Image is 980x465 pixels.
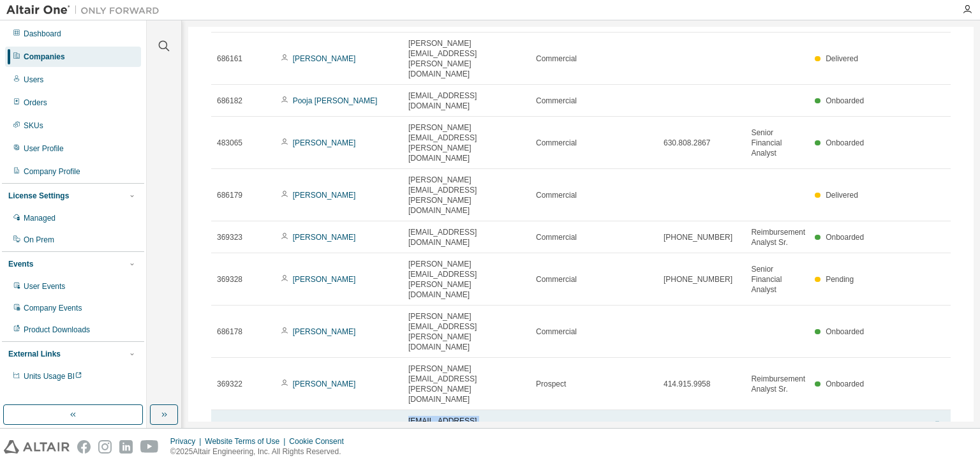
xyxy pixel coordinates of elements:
div: Companies [24,52,65,62]
div: Website Terms of Use [205,436,289,447]
span: [PERSON_NAME][EMAIL_ADDRESS][PERSON_NAME][DOMAIN_NAME] [408,311,524,352]
a: [PERSON_NAME] [293,380,356,388]
span: [EMAIL_ADDRESS][DOMAIN_NAME] [408,416,524,436]
span: [PERSON_NAME][EMAIL_ADDRESS][PERSON_NAME][DOMAIN_NAME] [408,364,524,404]
span: Pending [826,275,854,284]
div: Dashboard [24,29,61,39]
a: [PERSON_NAME] [293,191,356,200]
span: Commercial [536,190,577,200]
span: [EMAIL_ADDRESS][DOMAIN_NAME] [408,227,524,247]
span: 686178 [217,327,242,337]
span: [PHONE_NUMBER] [664,274,732,284]
span: [PHONE_NUMBER] [664,232,732,242]
span: Commercial [536,54,577,64]
span: Onboarded [826,96,864,105]
img: linkedin.svg [119,440,133,454]
span: [EMAIL_ADDRESS][DOMAIN_NAME] [408,91,524,111]
div: Product Downloads [24,325,90,335]
a: Pooja [PERSON_NAME] [293,96,378,105]
div: Cookie Consent [289,436,351,447]
span: Commercial [536,138,577,148]
div: On Prem [24,235,54,245]
span: 483065 [217,138,242,148]
span: Commercial [536,274,577,284]
span: Prospect [536,379,566,389]
span: Delivered [826,191,858,200]
div: Privacy [170,436,205,447]
span: Onboarded [826,233,864,242]
span: Commercial [536,327,577,337]
span: 212052 [217,421,242,431]
span: Reimbursement Analyst Sr. [751,374,805,394]
img: instagram.svg [98,440,112,454]
a: [PERSON_NAME] [293,233,356,242]
span: Onboarded [826,138,864,147]
span: Units Usage BI [24,372,82,381]
span: Senior Financial Analyst [751,128,803,158]
div: Company Events [24,303,82,313]
span: [PERSON_NAME][EMAIL_ADDRESS][PERSON_NAME][DOMAIN_NAME] [408,259,524,300]
span: 414.915.9958 [664,379,710,389]
div: Orders [24,98,47,108]
span: [PERSON_NAME][EMAIL_ADDRESS][PERSON_NAME][DOMAIN_NAME] [408,122,524,163]
span: 686179 [217,190,242,200]
span: Onboarded [826,327,864,336]
div: License Settings [8,191,69,201]
span: Senior Financial Analyst [751,264,803,295]
span: [PERSON_NAME][EMAIL_ADDRESS][PERSON_NAME][DOMAIN_NAME] [408,175,524,216]
div: Managed [24,213,56,223]
span: 686182 [217,96,242,106]
a: [PERSON_NAME] [293,54,356,63]
div: User Profile [24,144,64,154]
span: Onboarded [826,380,864,388]
a: [PERSON_NAME] [293,275,356,284]
img: facebook.svg [77,440,91,454]
img: youtube.svg [140,440,159,454]
div: External Links [8,349,61,359]
img: altair_logo.svg [4,440,70,454]
span: Delivered [826,54,858,63]
div: Company Profile [24,166,80,177]
span: 369328 [217,274,242,284]
img: Altair One [6,4,166,17]
a: [PERSON_NAME] [293,138,356,147]
div: User Events [24,281,65,292]
span: Commercial [536,232,577,242]
div: SKUs [24,121,43,131]
span: 369323 [217,232,242,242]
span: 630.808.2867 [664,138,710,148]
span: 686161 [217,54,242,64]
p: © 2025 Altair Engineering, Inc. All Rights Reserved. [170,447,352,457]
div: Users [24,75,43,85]
div: Events [8,259,33,269]
span: 369322 [217,379,242,389]
span: Commercial [536,421,577,431]
a: [PERSON_NAME] [293,327,356,336]
span: Reimbursement Analyst Sr. [751,227,805,247]
span: Commercial [536,96,577,106]
span: [PERSON_NAME][EMAIL_ADDRESS][PERSON_NAME][DOMAIN_NAME] [408,38,524,79]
